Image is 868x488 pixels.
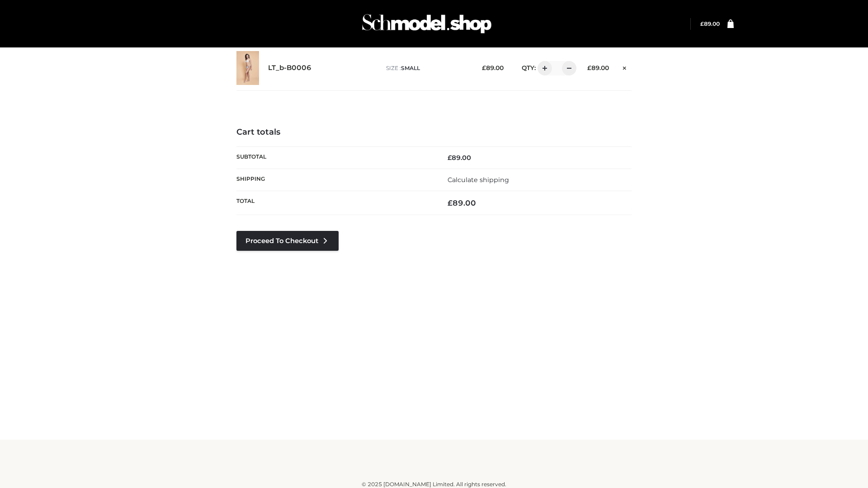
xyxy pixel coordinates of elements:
th: Shipping [236,169,434,191]
a: Remove this item [618,61,632,73]
a: LT_b-B0006 [268,64,311,72]
img: Schmodel Admin 964 [359,6,495,42]
span: £ [587,64,591,71]
bdi: 89.00 [482,64,504,71]
bdi: 89.00 [448,154,471,162]
span: £ [482,64,486,71]
span: £ [448,198,453,207]
bdi: 89.00 [700,20,720,27]
a: £89.00 [700,20,720,27]
p: size : [386,64,468,72]
a: Proceed to Checkout [236,231,339,251]
th: Subtotal [236,146,434,169]
th: Total [236,191,434,215]
span: £ [448,154,452,162]
h4: Cart totals [236,127,632,137]
span: £ [700,20,704,27]
img: LT_b-B0006 - SMALL [236,51,259,85]
span: SMALL [401,65,420,71]
div: QTY: [513,61,573,75]
bdi: 89.00 [448,198,476,207]
a: Calculate shipping [448,176,509,184]
bdi: 89.00 [587,64,609,71]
